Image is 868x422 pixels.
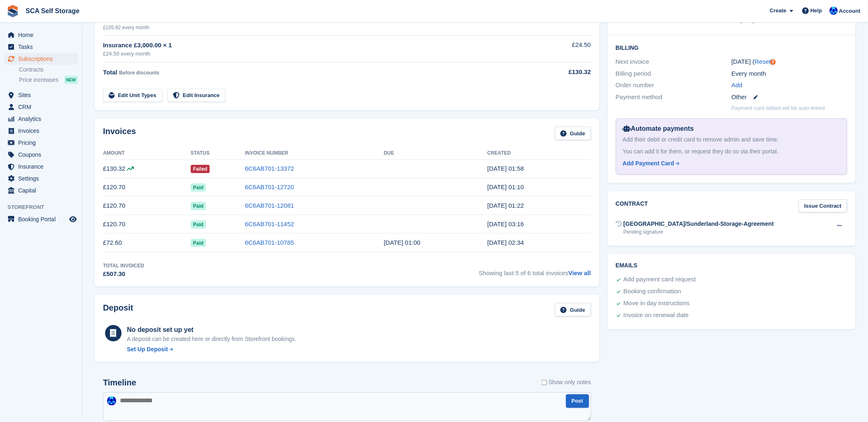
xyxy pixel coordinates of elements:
[103,41,516,50] div: Insurance £3,000.00 × 1
[18,125,68,137] span: Invoices
[755,58,771,65] a: Reset
[7,5,19,17] img: stora-icon-8386f47178a22dfd0bd8f6a31ec36ba5ce8667c1dd55bd0f319d3a0aa187defe.svg
[616,43,847,51] h2: Billing
[18,29,68,41] span: Home
[830,7,838,15] img: Kelly Neesham
[103,378,136,388] h2: Timeline
[811,7,822,15] span: Help
[4,89,78,101] a: menu
[4,41,78,53] a: menu
[487,165,524,172] time: 2025-10-01 00:58:29 UTC
[487,183,524,190] time: 2025-09-01 00:10:50 UTC
[516,36,591,63] td: £24.50
[555,303,591,317] a: Guide
[623,147,840,156] div: You can add it for them, or request they do so via their portal.
[616,199,648,213] h2: Contract
[18,41,68,53] span: Tasks
[384,147,487,160] th: Due
[4,213,78,225] a: menu
[624,311,689,320] div: Invoice on renewal date
[18,113,68,125] span: Analytics
[103,127,136,140] h2: Invoices
[384,239,421,246] time: 2025-06-02 00:00:00 UTC
[616,57,732,67] div: Next invoice
[191,147,245,160] th: Status
[245,147,384,160] th: Invoice Number
[18,185,68,196] span: Capital
[623,124,840,134] div: Automate payments
[245,220,294,227] a: 6C6AB701-11452
[624,228,774,236] div: Pending signature
[64,76,78,84] div: NEW
[4,149,78,160] a: menu
[103,197,191,215] td: £120.70
[127,335,297,343] p: A deposit can be created here or directly from Storefront bookings.
[103,69,117,76] span: Total
[4,113,78,125] a: menu
[770,7,786,15] span: Create
[616,69,732,79] div: Billing period
[103,50,516,58] div: £24.50 every month
[191,165,210,173] span: Failed
[516,9,591,35] td: £105.82
[245,239,294,246] a: 6C6AB701-10785
[4,125,78,137] a: menu
[4,173,78,184] a: menu
[18,213,68,225] span: Booking Portal
[569,269,591,276] a: View all
[623,159,674,168] div: Add Payment Card
[732,81,743,90] a: Add
[103,234,191,252] td: £72.60
[516,67,591,77] div: £130.32
[245,202,294,209] a: 6C6AB701-12081
[732,104,825,112] p: Payment card added will be auto-linked
[19,75,78,84] a: Price increases NEW
[4,185,78,196] a: menu
[103,89,162,102] a: Edit Unit Types
[19,76,58,84] span: Price increases
[4,53,78,65] a: menu
[487,202,524,209] time: 2025-08-01 00:22:32 UTC
[18,173,68,184] span: Settings
[624,299,690,308] div: Move in day instructions
[4,101,78,113] a: menu
[623,135,840,144] div: Add their debit or credit card to remove admin and save time.
[19,66,78,74] a: Contracts
[18,161,68,172] span: Insurance
[487,239,524,246] time: 2025-06-01 01:34:14 UTC
[191,183,206,192] span: Paid
[542,378,591,387] label: Show only notes
[18,149,68,160] span: Coupons
[4,29,78,41] a: menu
[127,325,297,335] div: No deposit set up yet
[732,69,847,79] div: Every month
[4,161,78,172] a: menu
[103,24,516,31] div: £105.82 every month
[555,127,591,140] a: Guide
[7,203,82,211] span: Storefront
[103,160,191,178] td: £130.32
[4,137,78,148] a: menu
[770,58,777,66] div: Tooltip anchor
[68,214,78,224] a: Preview store
[245,183,294,190] a: 6C6AB701-12720
[732,93,847,102] div: Other
[103,262,144,269] div: Total Invoiced
[623,159,837,168] a: Add Payment Card
[245,165,294,172] a: 6C6AB701-13372
[127,345,168,354] div: Set Up Deposit
[624,275,696,285] div: Add payment card request
[191,220,206,229] span: Paid
[18,89,68,101] span: Sites
[616,81,732,90] div: Order number
[18,101,68,113] span: CRM
[479,262,591,279] span: Showing last 5 of 6 total invoices
[103,147,191,160] th: Amount
[839,7,861,15] span: Account
[487,147,591,160] th: Created
[103,178,191,197] td: £120.70
[127,345,297,354] a: Set Up Deposit
[566,394,589,408] button: Post
[103,303,133,317] h2: Deposit
[103,269,144,279] div: £507.30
